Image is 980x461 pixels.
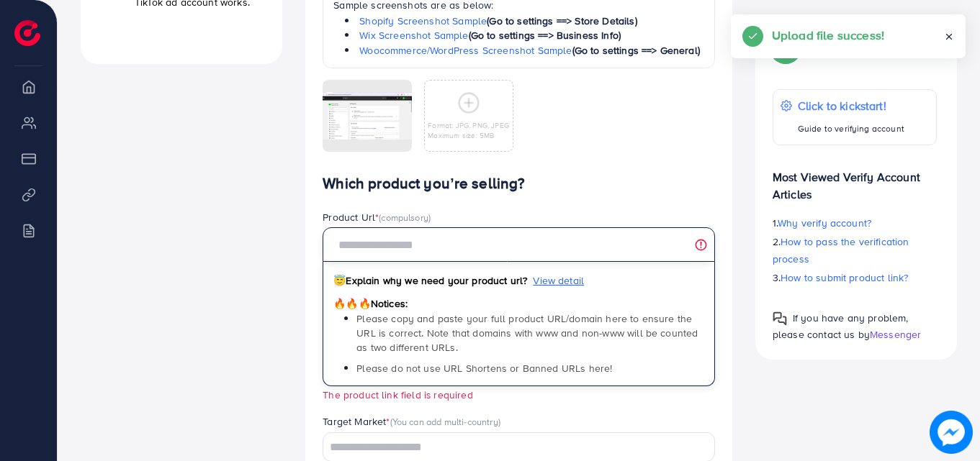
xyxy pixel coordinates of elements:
input: Search for option [325,437,696,459]
span: 🔥🔥🔥 [333,296,370,311]
label: Target Market [323,414,500,429]
span: Messenger [870,327,921,342]
span: View detail [533,273,584,288]
p: 3. [773,269,937,286]
span: (Go to settings ==> General) [572,43,700,58]
img: logo [14,20,40,46]
span: Please do not use URL Shortens or Banned URLs here! [356,361,612,375]
img: Popup guide [773,311,787,326]
span: Please copy and paste your full product URL/domain here to ensure the URL is correct. Note that d... [356,311,698,355]
p: 2. [773,233,937,268]
p: Maximum size: 5MB [428,130,509,140]
span: Explain why we need your product url? [333,273,527,288]
a: Wix Screenshot Sample [359,28,468,42]
span: How to submit product link? [781,270,908,285]
small: The product link field is required [323,388,472,401]
span: How to pass the verification process [773,234,909,266]
span: (Go to settings ==> Store Details) [487,14,637,28]
label: Product Url [323,210,431,224]
p: 1. [773,214,937,232]
a: Shopify Screenshot Sample [359,14,487,28]
span: (You can add multi-country) [390,415,500,428]
span: 😇 [333,273,346,288]
span: If you have any problem, please contact us by [773,311,909,342]
h4: Which product you’re selling? [323,175,715,193]
span: Why verify account? [778,216,871,230]
p: Format: JPG, PNG, JPEG [428,120,509,130]
span: (Go to settings ==> Business Info) [469,28,621,42]
p: Guide to verifying account [798,120,904,137]
span: Notices: [333,296,408,311]
img: image [930,411,973,454]
img: img uploaded [323,92,412,140]
p: Most Viewed Verify Account Articles [773,157,937,203]
h5: Upload file success! [772,26,884,45]
p: Click to kickstart! [798,97,904,114]
span: (compulsory) [379,211,431,224]
a: Woocommerce/WordPress Screenshot Sample [359,43,572,58]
